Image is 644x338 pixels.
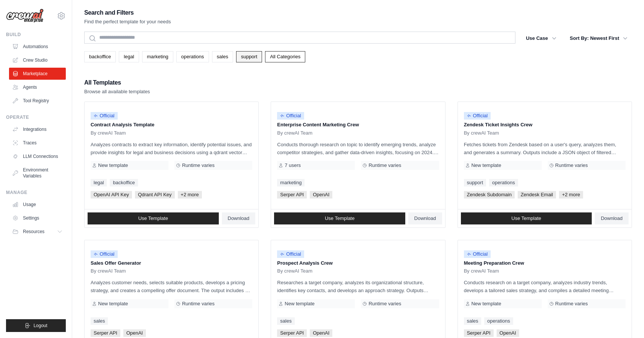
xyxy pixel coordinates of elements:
[84,77,150,88] h2: All Templates
[277,250,304,258] span: Official
[84,88,150,95] p: Browse all available templates
[497,329,519,337] span: OpenAI
[228,215,250,221] span: Download
[9,95,66,107] a: Tool Registry
[265,51,305,62] a: All Categories
[91,121,252,129] p: Contract Analysis Template
[277,317,294,325] a: sales
[471,162,501,168] span: New template
[182,301,215,307] span: Runtime varies
[277,279,439,294] p: Researches a target company, analyzes its organizational structure, identifies key contacts, and ...
[464,329,494,337] span: Serper API
[9,54,66,66] a: Crew Studio
[464,130,499,136] span: By crewAI Team
[464,268,499,274] span: By crewAI Team
[6,114,66,120] div: Operate
[6,32,66,38] div: Build
[601,215,623,221] span: Download
[464,191,515,199] span: Zendesk Subdomain
[236,51,262,62] a: support
[277,268,312,274] span: By crewAI Team
[555,162,588,168] span: Runtime varies
[414,215,436,221] span: Download
[84,18,171,26] p: Find the perfect template for your needs
[91,259,252,267] p: Sales Offer Generator
[91,250,118,258] span: Official
[6,319,66,332] button: Logout
[178,191,202,199] span: +2 more
[98,162,128,168] span: New template
[84,8,171,18] h2: Search and Filters
[464,279,626,294] p: Conducts research on a target company, analyzes industry trends, develops a tailored sales strate...
[489,179,518,186] a: operations
[559,191,583,199] span: +2 more
[91,141,252,156] p: Analyzes contracts to extract key information, identify potential issues, and provide insights fo...
[464,317,481,325] a: sales
[9,81,66,93] a: Agents
[91,179,107,186] a: legal
[9,137,66,149] a: Traces
[368,162,401,168] span: Runtime varies
[123,329,146,337] span: OpenAI
[464,179,486,186] a: support
[285,162,301,168] span: 7 users
[138,215,168,221] span: Use Template
[119,51,139,62] a: legal
[9,226,66,238] button: Resources
[565,32,632,45] button: Sort By: Newest First
[277,191,307,199] span: Serper API
[277,121,439,129] p: Enterprise Content Marketing Crew
[368,301,401,307] span: Runtime varies
[277,259,439,267] p: Prospect Analysis Crew
[91,268,126,274] span: By crewAI Team
[464,250,491,258] span: Official
[6,9,44,23] img: Logo
[84,51,116,62] a: backoffice
[91,112,118,120] span: Official
[98,301,128,307] span: New template
[277,112,304,120] span: Official
[464,112,491,120] span: Official
[484,317,513,325] a: operations
[9,68,66,80] a: Marketplace
[277,130,312,136] span: By crewAI Team
[142,51,173,62] a: marketing
[176,51,209,62] a: operations
[33,323,47,329] span: Logout
[277,179,305,186] a: marketing
[461,212,592,224] a: Use Template
[91,191,132,199] span: OpenAI API Key
[521,32,561,45] button: Use Case
[325,215,355,221] span: Use Template
[9,41,66,53] a: Automations
[464,259,626,267] p: Meeting Preparation Crew
[277,141,439,156] p: Conducts thorough research on topic to identify emerging trends, analyze competitor strategies, a...
[277,329,307,337] span: Serper API
[464,141,626,156] p: Fetches tickets from Zendesk based on a user's query, analyzes them, and generates a summary. Out...
[9,164,66,182] a: Environment Variables
[110,179,138,186] a: backoffice
[408,212,442,224] a: Download
[91,317,108,325] a: sales
[310,191,332,199] span: OpenAI
[182,162,215,168] span: Runtime varies
[23,229,44,235] span: Resources
[135,191,175,199] span: Qdrant API Key
[222,212,256,224] a: Download
[9,212,66,224] a: Settings
[471,301,501,307] span: New template
[212,51,233,62] a: sales
[91,130,126,136] span: By crewAI Team
[91,279,252,294] p: Analyzes customer needs, selects suitable products, develops a pricing strategy, and creates a co...
[285,301,314,307] span: New template
[464,121,626,129] p: Zendesk Ticket Insights Crew
[9,150,66,162] a: LLM Connections
[518,191,556,199] span: Zendesk Email
[274,212,405,224] a: Use Template
[91,329,120,337] span: Serper API
[6,189,66,196] div: Manage
[595,212,629,224] a: Download
[511,215,541,221] span: Use Template
[555,301,588,307] span: Runtime varies
[9,123,66,135] a: Integrations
